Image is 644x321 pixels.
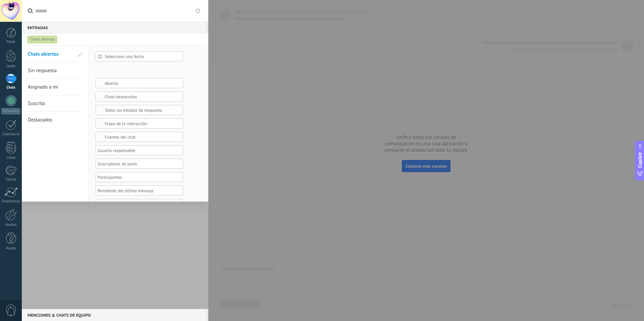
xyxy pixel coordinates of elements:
[1,177,21,182] div: Correo
[637,152,643,168] span: Copilot
[26,79,84,95] li: Asignado a mí
[28,112,74,128] a: Destacados
[28,117,52,123] span: Destacados
[1,86,21,90] div: Chats
[1,64,21,68] div: Leads
[1,132,21,137] div: Calendario
[22,309,206,321] div: Menciones & Chats de equipo
[28,36,57,44] div: Chats abiertos
[28,51,59,57] span: Chats abiertos
[1,246,21,251] div: Ayuda
[1,156,21,160] div: Listas
[1,108,20,114] div: WhatsApp
[26,62,84,79] li: Sin respuesta
[28,95,74,111] a: Suscrito
[105,135,174,140] div: Fuentes del chat
[105,54,179,59] span: Selecciona una fecha
[1,199,21,204] div: Estadísticas
[28,79,74,95] a: Asignado a mí
[1,40,21,44] div: Panel
[28,67,57,74] span: Sin respuesta
[22,21,206,34] div: Entradas
[1,223,21,227] div: Ajustes
[28,46,74,62] a: Chats abiertos
[105,81,174,86] div: Abierto
[105,121,174,126] div: Etapa de la interacción
[105,94,174,99] div: Chats destacados
[26,95,84,112] li: Suscrito
[28,84,58,90] span: Asignado a mí
[28,62,74,78] a: Sin respuesta
[28,100,45,107] span: Suscrito
[26,46,84,62] li: Chats abiertos
[105,108,174,113] div: Todos los estados de respuesta
[26,112,84,128] li: Destacados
